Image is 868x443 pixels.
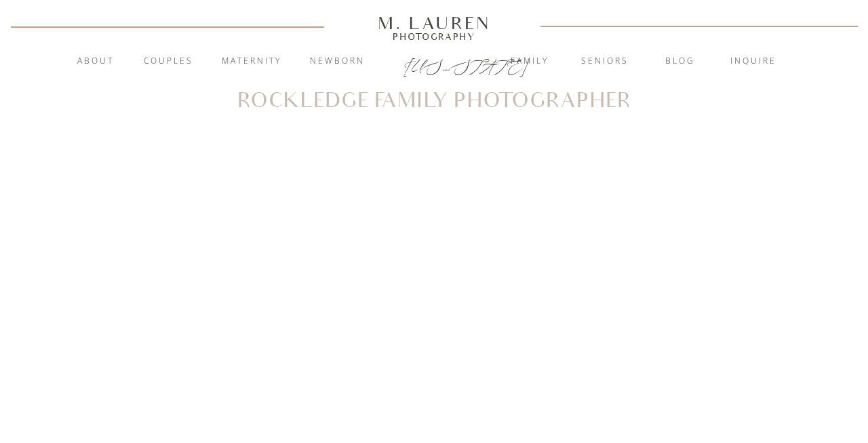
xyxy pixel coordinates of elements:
[372,33,496,40] a: Photography
[237,91,632,111] h1: Rockledge Family Photographer
[215,55,288,68] a: Maternity
[644,55,717,68] a: blog
[493,55,566,68] a: Family
[132,55,205,68] a: Couples
[300,55,374,68] a: Newborn
[69,55,121,68] a: About
[568,55,642,68] a: Seniors
[717,55,790,68] a: inquire
[403,56,465,72] a: [US_STATE]
[337,16,531,30] a: M. Lauren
